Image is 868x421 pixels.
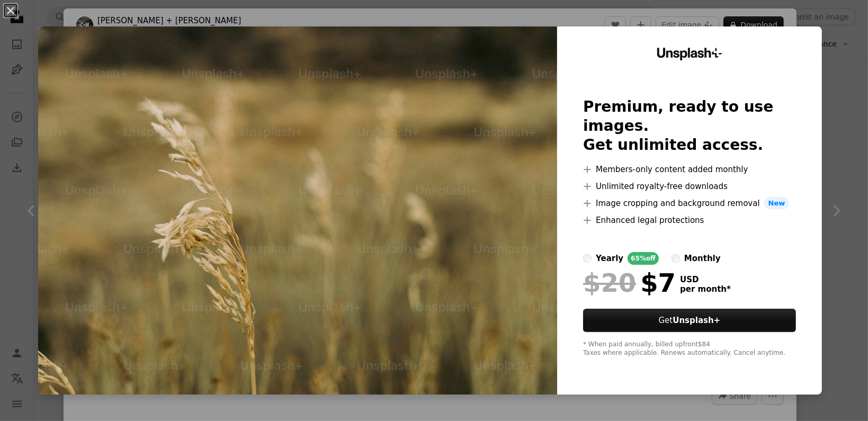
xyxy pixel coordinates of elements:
[684,252,721,265] div: monthly
[583,309,796,332] button: GetUnsplash+
[680,284,731,294] span: per month *
[583,341,796,357] div: * When paid annually, billed upfront $84 Taxes where applicable. Renews automatically. Cancel any...
[583,180,796,193] li: Unlimited royalty-free downloads
[596,252,623,265] div: yearly
[628,252,659,265] div: 65% off
[764,197,790,210] span: New
[583,269,636,297] span: $20
[583,163,796,176] li: Members-only content added monthly
[583,269,676,297] div: $7
[583,214,796,227] li: Enhanced legal protections
[583,97,796,155] h2: Premium, ready to use images. Get unlimited access.
[680,275,731,284] span: USD
[673,316,720,325] strong: Unsplash+
[672,254,680,263] input: monthly
[583,197,796,210] li: Image cropping and background removal
[583,254,592,263] input: yearly65%off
